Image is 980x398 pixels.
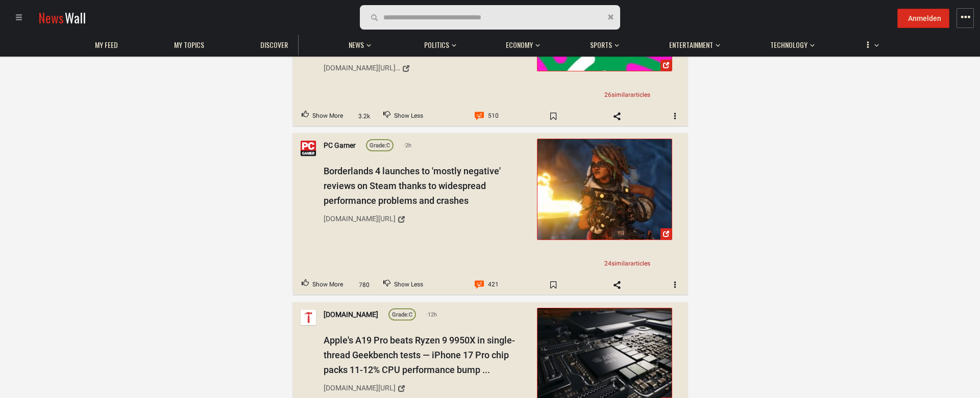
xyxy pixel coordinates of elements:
[312,278,343,291] span: Show More
[355,280,373,290] span: 780
[538,277,568,293] span: Bookmark
[465,275,507,295] a: Comment
[301,310,316,325] img: Profile picture of tomshardware.com
[585,31,619,55] button: Sports
[312,110,343,123] span: Show More
[600,89,654,100] a: 26similararticles
[392,311,409,318] span: Grade:
[65,8,86,27] span: Wall
[602,108,631,124] span: Share
[324,166,501,206] span: Borderlands 4 launches to 'mostly negative' reviews on Steam thanks to widespread performance pro...
[324,309,378,320] a: [DOMAIN_NAME]
[366,139,394,151] a: Grade:C
[465,107,507,126] a: Comment
[404,141,411,150] span: 2h
[38,8,86,27] a: NewsWall
[604,260,650,267] span: 24 articles
[95,40,118,49] span: My Feed
[375,275,432,295] button: Downvote
[260,40,288,49] span: Discover
[585,35,617,55] a: Sports
[426,310,437,320] span: 12h
[392,310,412,320] div: C
[293,275,352,295] button: Upvote
[664,31,720,55] button: Entertainment
[501,31,540,55] button: Economy
[394,278,423,291] span: Show Less
[487,278,498,291] span: 421
[370,142,390,151] div: C
[419,35,454,55] a: Politics
[344,31,374,55] button: News
[664,35,718,55] a: Entertainment
[388,308,416,321] a: Grade:C
[770,40,807,49] span: Technology
[537,139,671,240] img: Borderlands 4 launches to 'mostly negative' reviews on Steam ...
[394,110,423,123] span: Show Less
[765,35,813,55] a: Technology
[324,211,530,228] a: [DOMAIN_NAME][URL]
[765,31,815,55] button: Technology
[301,141,316,156] img: Profile picture of PC Gamer
[669,40,713,49] span: Entertainment
[602,277,631,293] span: Share
[355,111,373,121] span: 3.2k
[344,35,369,55] a: News
[324,60,530,77] a: [DOMAIN_NAME][URL][MEDICAL_DATA]
[487,110,498,123] span: 510
[501,35,538,55] a: Economy
[324,140,356,151] a: PC Gamer
[419,31,456,55] button: Politics
[590,40,612,49] span: Sports
[538,108,568,124] span: Bookmark
[38,8,64,27] span: News
[908,14,941,22] span: Anmelden
[324,62,400,73] div: [DOMAIN_NAME][URL][MEDICAL_DATA]
[604,91,650,98] span: 26 articles
[324,382,396,393] div: [DOMAIN_NAME][URL]
[611,91,630,98] span: similar
[324,380,530,397] a: [DOMAIN_NAME][URL]
[536,139,672,240] a: Borderlands 4 launches to 'mostly negative' reviews on Steam ...
[600,258,654,269] a: 24similararticles
[424,40,449,49] span: Politics
[375,107,432,126] button: Downvote
[349,40,364,49] span: News
[506,40,533,49] span: Economy
[611,260,630,267] span: similar
[324,214,396,225] div: [DOMAIN_NAME][URL]
[370,143,386,149] span: Grade:
[293,107,352,126] button: Upvote
[897,9,949,28] button: Anmelden
[324,335,515,375] span: Apple's A19 Pro beats Ryzen 9 9950X in single-thread Geekbench tests — iPhone 17 Pro chip packs 1...
[174,40,204,49] span: My topics
[324,34,530,57] span: Spotify is finally adding support for streaming lossless 24-bit / 44.1 kHz [MEDICAL_DATA] audio t...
